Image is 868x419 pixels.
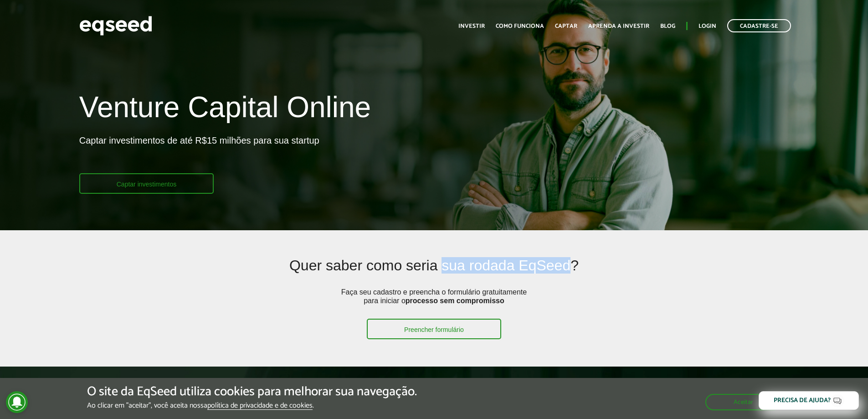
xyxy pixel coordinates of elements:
[660,23,675,29] a: Blog
[79,14,152,38] img: EqSeed
[151,258,716,287] h2: Quer saber como seria sua rodada EqSeed?
[207,402,313,410] a: política de privacidade e de cookies
[727,19,791,32] a: Cadastre-se
[699,23,716,29] a: Login
[87,385,417,399] h5: O site da EqSeed utiliza cookies para melhorar sua navegação.
[555,23,577,29] a: Captar
[496,23,544,29] a: Como funciona
[79,91,371,128] h1: Venture Capital Online
[458,23,485,29] a: Investir
[367,319,501,339] a: Preencher formulário
[705,394,781,410] button: Aceitar
[406,297,504,305] strong: processo sem compromisso
[79,173,214,194] a: Captar investimentos
[87,401,417,410] p: Ao clicar em "aceitar", você aceita nossa .
[338,288,529,319] p: Faça seu cadastro e preencha o formulário gratuitamente para iniciar o
[79,135,319,173] p: Captar investimentos de até R$15 milhões para sua startup
[588,23,649,29] a: Aprenda a investir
